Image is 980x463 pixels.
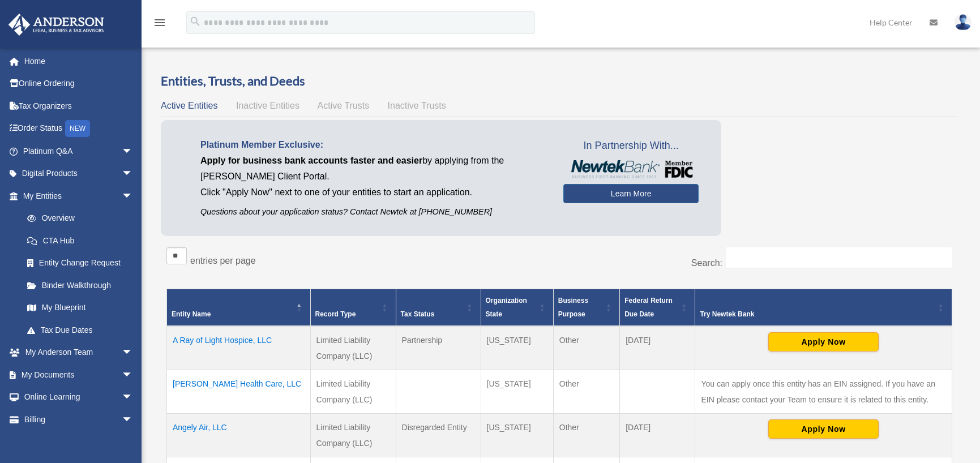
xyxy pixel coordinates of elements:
[8,162,150,185] a: Digital Productsarrow_drop_down
[122,162,144,186] span: arrow_drop_down
[624,297,673,318] span: Federal Return Due Date
[16,297,144,319] a: My Blueprint
[16,207,139,230] a: Overview
[8,408,150,431] a: Billingarrow_drop_down
[8,50,150,72] a: Home
[768,419,879,439] button: Apply Now
[65,120,90,137] div: NEW
[310,326,396,370] td: Limited Liability Company (LLC)
[153,20,166,29] a: menu
[236,101,299,110] span: Inactive Entities
[161,72,958,90] h3: Entities, Trusts, and Deeds
[620,414,695,457] td: [DATE]
[310,289,396,327] th: Record Type: Activate to sort
[172,310,211,318] span: Entity Name
[768,332,879,351] button: Apply Now
[122,341,144,365] span: arrow_drop_down
[396,414,481,457] td: Disregarded Entity
[401,310,435,318] span: Tax Status
[122,386,144,409] span: arrow_drop_down
[8,140,150,162] a: Platinum Q&Aarrow_drop_down
[481,289,553,327] th: Organization State: Activate to sort
[481,326,553,370] td: [US_STATE]
[563,184,699,203] a: Learn More
[167,414,311,457] td: Angely Air, LLC
[486,297,527,318] span: Organization State
[700,307,935,321] div: Try Newtek Bank
[8,363,150,386] a: My Documentsarrow_drop_down
[16,229,144,252] a: CTA Hub
[167,289,311,327] th: Entity Name: Activate to invert sorting
[553,326,619,370] td: Other
[16,274,144,297] a: Binder Walkthrough
[200,153,546,185] p: by applying from the [PERSON_NAME] Client Portal.
[318,101,370,110] span: Active Trusts
[315,310,356,318] span: Record Type
[481,370,553,414] td: [US_STATE]
[161,101,217,110] span: Active Entities
[122,363,144,387] span: arrow_drop_down
[200,156,422,165] span: Apply for business bank accounts faster and easier
[8,341,150,364] a: My Anderson Teamarrow_drop_down
[8,386,150,409] a: Online Learningarrow_drop_down
[553,414,619,457] td: Other
[388,101,446,110] span: Inactive Trusts
[695,289,952,327] th: Try Newtek Bank : Activate to sort
[153,16,166,29] i: menu
[8,185,144,207] a: My Entitiesarrow_drop_down
[8,95,150,117] a: Tax Organizers
[5,14,108,36] img: Anderson Advisors Platinum Portal
[558,297,588,318] span: Business Purpose
[563,137,699,155] span: In Partnership With...
[396,326,481,370] td: Partnership
[695,370,952,414] td: You can apply once this entity has an EIN assigned. If you have an EIN please contact your Team t...
[553,370,619,414] td: Other
[16,319,144,341] a: Tax Due Dates
[200,205,546,219] p: Questions about your application status? Contact Newtek at [PHONE_NUMBER]
[190,256,256,265] label: entries per page
[122,140,144,163] span: arrow_drop_down
[200,137,546,153] p: Platinum Member Exclusive:
[167,370,311,414] td: [PERSON_NAME] Health Care, LLC
[310,414,396,457] td: Limited Liability Company (LLC)
[620,289,695,327] th: Federal Return Due Date: Activate to sort
[955,14,972,31] img: User Pic
[396,289,481,327] th: Tax Status: Activate to sort
[481,414,553,457] td: [US_STATE]
[620,326,695,370] td: [DATE]
[200,185,546,200] p: Click "Apply Now" next to one of your entities to start an application.
[310,370,396,414] td: Limited Liability Company (LLC)
[122,408,144,431] span: arrow_drop_down
[16,252,144,275] a: Entity Change Request
[122,185,144,208] span: arrow_drop_down
[569,160,693,178] img: NewtekBankLogoSM.png
[189,15,202,28] i: search
[8,117,150,140] a: Order StatusNEW
[167,326,311,370] td: A Ray of Light Hospice, LLC
[553,289,619,327] th: Business Purpose: Activate to sort
[691,258,722,268] label: Search:
[8,72,150,95] a: Online Ordering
